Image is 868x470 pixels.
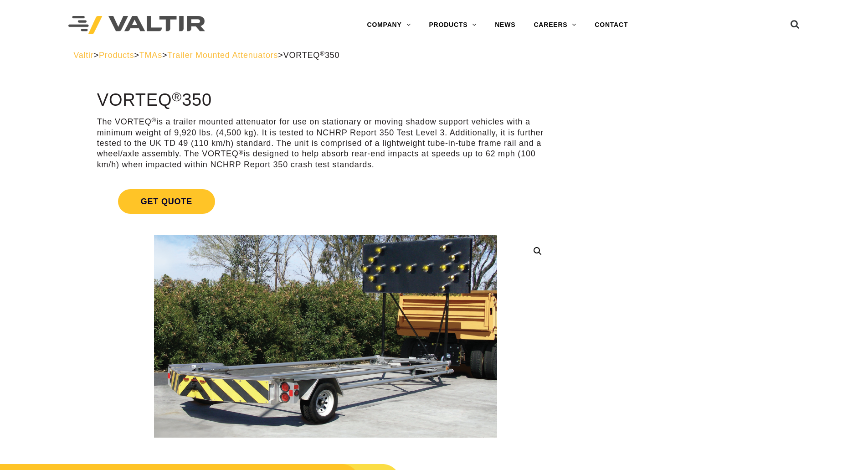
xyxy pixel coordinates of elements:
[283,51,340,60] span: VORTEQ 350
[167,51,278,60] a: Trailer Mounted Attenuators
[73,51,93,60] a: Valtir
[99,51,134,60] a: Products
[172,89,182,104] sup: ®
[151,117,156,124] sup: ®
[97,178,554,225] a: Get Quote
[73,50,795,61] div: > > > >
[420,16,486,34] a: PRODUCTS
[139,51,162,60] a: TMAs
[586,16,637,34] a: CONTACT
[524,16,586,34] a: CAREERS
[118,189,215,214] span: Get Quote
[68,16,205,35] img: Valtir
[320,50,325,57] sup: ®
[486,16,524,34] a: NEWS
[358,16,420,34] a: COMPANY
[97,117,554,170] p: The VORTEQ is a trailer mounted attenuator for use on stationary or moving shadow support vehicle...
[97,91,554,110] h1: VORTEQ 350
[239,149,244,156] sup: ®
